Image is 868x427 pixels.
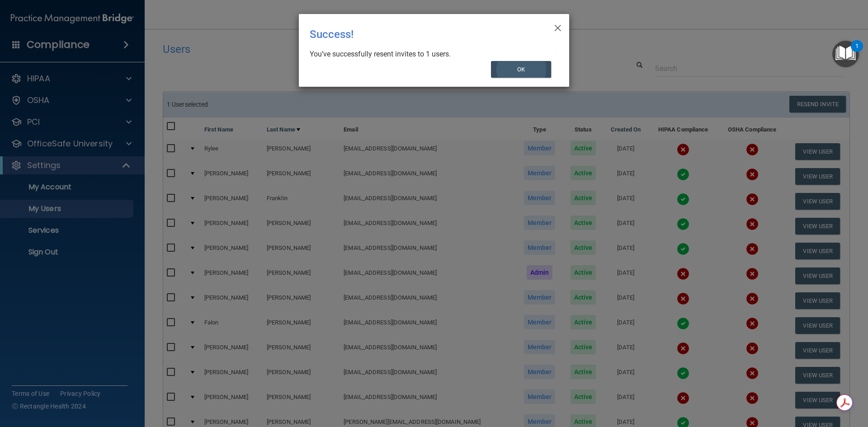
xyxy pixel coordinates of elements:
[855,46,859,58] div: 1
[310,21,521,47] div: Success!
[712,363,857,399] iframe: Drift Widget Chat Controller
[310,49,551,59] div: You’ve successfully resent invites to 1 users.
[832,41,859,67] button: Open Resource Center, 1 new notification
[491,61,552,78] button: OK
[554,18,562,36] span: ×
